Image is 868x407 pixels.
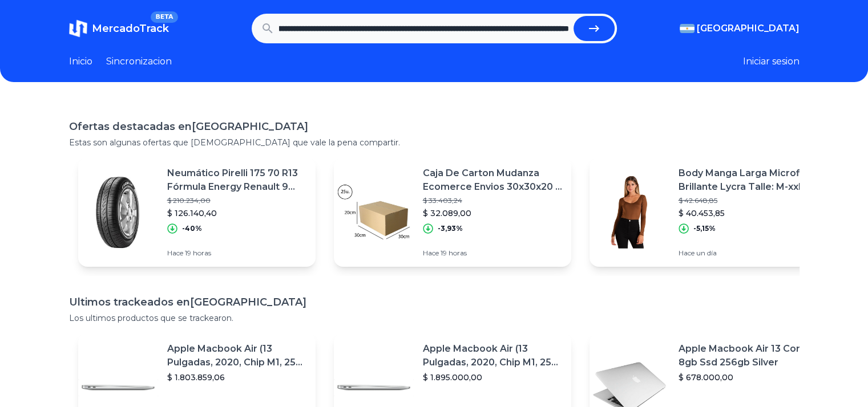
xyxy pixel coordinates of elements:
p: $ 210.234,00 [167,196,306,205]
p: Neumático Pirelli 175 70 R13 Fórmula Energy Renault 9 Fiat 1 [167,166,306,194]
p: $ 126.140,40 [167,207,306,219]
p: Hace un día [679,249,818,258]
a: Inicio [69,55,92,68]
p: $ 1.803.859,06 [167,372,306,383]
span: [GEOGRAPHIC_DATA] [697,22,800,35]
h1: Ultimos trackeados en [GEOGRAPHIC_DATA] [69,294,800,310]
p: Los ultimos productos que se trackearon. [69,312,800,324]
span: MercadoTrack [92,22,169,35]
a: Sincronizacion [106,55,172,68]
p: Caja De Carton Mudanza Ecomerce Envios 30x30x20 X 25 U. [423,166,562,194]
img: Featured image [590,172,669,252]
p: Apple Macbook Air 13 Core I5 8gb Ssd 256gb Silver [679,342,818,369]
p: $ 32.089,00 [423,207,562,219]
span: BETA [151,11,177,23]
button: Iniciar sesion [743,55,800,68]
p: $ 678.000,00 [679,372,818,383]
p: $ 1.895.000,00 [423,372,562,383]
p: -3,93% [438,224,463,233]
img: Featured image [334,172,414,252]
p: -40% [182,224,202,233]
p: Apple Macbook Air (13 Pulgadas, 2020, Chip M1, 256 Gb De Ssd, 8 Gb De Ram) - Plata [423,342,562,369]
p: -5,15% [693,224,716,233]
img: Argentina [680,24,695,33]
p: Estas son algunas ofertas que [DEMOGRAPHIC_DATA] que vale la pena compartir. [69,137,800,148]
p: $ 42.648,85 [679,196,818,205]
p: Hace 19 horas [167,249,306,258]
h1: Ofertas destacadas en [GEOGRAPHIC_DATA] [69,119,800,135]
p: Apple Macbook Air (13 Pulgadas, 2020, Chip M1, 256 Gb De Ssd, 8 Gb De Ram) - Plata [167,342,306,369]
a: MercadoTrackBETA [69,19,169,38]
button: [GEOGRAPHIC_DATA] [680,22,800,35]
img: Featured image [78,172,158,252]
a: Featured imageBody Manga Larga Microfibra Brillante Lycra Talle: M-xxl Ky$ 42.648,85$ 40.453,85-5... [590,157,827,267]
p: $ 33.403,24 [423,196,562,205]
p: $ 40.453,85 [679,207,818,219]
a: Featured imageNeumático Pirelli 175 70 R13 Fórmula Energy Renault 9 Fiat 1$ 210.234,00$ 126.140,4... [78,157,316,267]
p: Body Manga Larga Microfibra Brillante Lycra Talle: M-xxl Ky [679,166,818,194]
a: Featured imageCaja De Carton Mudanza Ecomerce Envios 30x30x20 X 25 U.$ 33.403,24$ 32.089,00-3,93%... [334,157,571,267]
p: Hace 19 horas [423,249,562,258]
img: MercadoTrack [69,19,87,38]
